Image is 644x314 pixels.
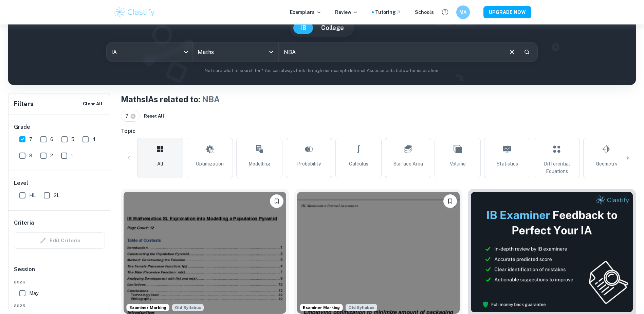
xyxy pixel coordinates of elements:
[521,46,533,58] button: Search
[443,194,457,208] button: Bookmark
[29,136,32,143] span: 7
[54,192,59,199] span: SL
[14,67,630,74] p: Not sure what to search for? You can always look through our example Internal Assessments below f...
[537,160,577,175] span: Differential Equations
[14,303,105,309] span: 2025
[92,136,96,143] span: 4
[270,194,283,208] button: Bookmark
[297,192,460,314] img: Maths IA example thumbnail: Employing optimization to minimize amoun
[14,179,105,187] h6: Level
[124,192,286,314] img: Maths IA example thumbnail: Exploration into Modelling a Population
[14,265,105,279] h6: Session
[14,219,34,227] h6: Criteria
[14,232,105,249] div: Criteria filters are unavailable when searching by topic
[415,8,434,16] a: Schools
[439,6,451,18] button: Help and Feedback
[450,160,466,168] span: Volume
[293,22,313,34] button: IB
[142,111,166,121] button: Reset All
[127,304,169,311] span: Examiner Marking
[50,152,53,159] span: 2
[249,160,270,168] span: Modelling
[50,136,53,143] span: 6
[157,160,163,168] span: All
[125,112,131,120] span: 7
[121,111,140,122] div: 7
[290,8,321,16] p: Exemplars
[314,22,351,34] button: College
[172,304,204,311] span: Old Syllabus
[300,304,343,311] span: Examiner Marking
[266,47,276,57] button: Open
[29,152,32,159] span: 3
[346,304,377,311] div: Although this IA is written for the old math syllabus (last exam in November 2020), the current I...
[505,46,518,58] button: Clear
[172,304,204,311] div: Although this IA is written for the old math syllabus (last exam in November 2020), the current I...
[81,99,104,109] button: Clear All
[202,94,220,104] span: NBA
[196,160,224,168] span: Optimization
[29,192,36,199] span: HL
[596,160,617,168] span: Geometry
[14,99,34,109] h6: Filters
[279,42,503,62] input: E.g. neural networks, space, population modelling...
[113,5,156,19] img: Clastify logo
[349,160,368,168] span: Calculus
[456,5,470,19] button: MA
[459,8,467,16] h6: MA
[483,6,531,18] button: UPGRADE NOW
[121,127,636,135] h6: Topic
[71,152,73,159] span: 1
[14,123,105,131] h6: Grade
[375,8,401,16] a: Tutoring
[71,136,74,143] span: 5
[346,304,377,311] span: Old Syllabus
[107,42,192,62] div: IA
[121,93,636,105] h1: Maths IAs related to:
[14,279,105,285] span: 2026
[471,192,633,313] img: Thumbnail
[29,290,38,297] span: May
[335,8,358,16] p: Review
[393,160,423,168] span: Surface Area
[297,160,321,168] span: Probability
[497,160,518,168] span: Statistics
